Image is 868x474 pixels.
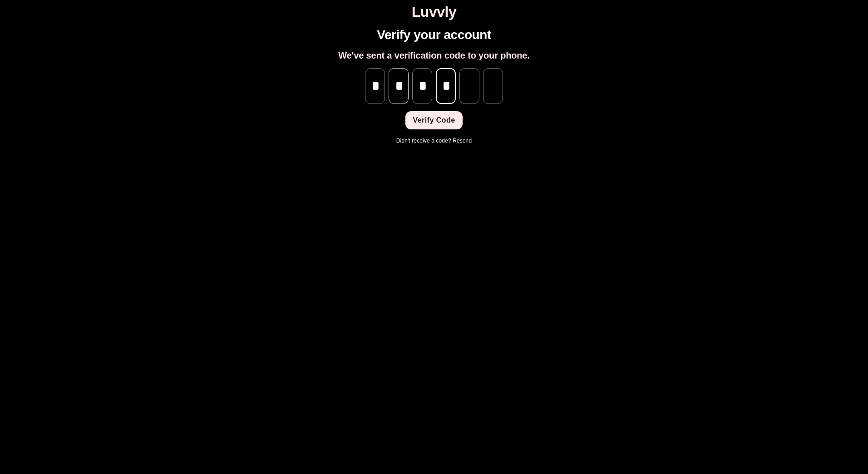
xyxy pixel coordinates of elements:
[405,111,462,129] button: Verify Code
[4,4,864,20] h1: Luvvly
[377,28,491,43] h1: Verify your account
[396,137,472,145] p: Didn't receive a code?
[453,138,472,144] a: Resend
[338,50,529,61] h2: We've sent a verification code to your phone.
